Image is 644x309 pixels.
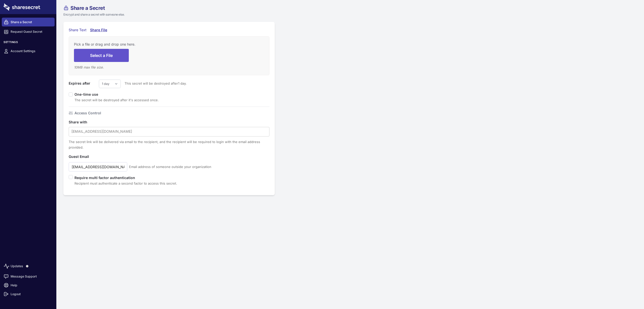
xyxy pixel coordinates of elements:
[69,119,99,125] label: Share with
[69,27,87,33] div: Share Text
[69,162,127,171] input: guest@example.com
[69,81,99,86] label: Expires after
[74,42,264,47] div: Pick a file or drag and drop one here.
[129,164,211,169] span: Email address of someone outside your organization
[74,92,102,96] label: One-time use
[2,41,55,46] h3: Settings
[619,284,638,303] iframe: Drift Widget Chat Controller
[74,181,177,185] span: Recipient must authenticate a second factor to access this secret.
[74,49,129,62] button: Select a File
[69,140,260,149] span: The secret link will be delivered via email to the recipient, and the recipient will be required ...
[74,175,177,181] label: Require multi factor authentication
[2,47,55,56] a: Account Settings
[74,97,159,103] div: The secret will be destroyed after it's accessed once.
[90,27,108,33] div: Share File
[2,260,55,272] a: Updates
[69,154,99,159] label: Guest Email
[121,81,187,86] span: This secret will be destroyed after 1 day .
[2,272,55,281] a: Message Support
[2,18,55,26] a: Share a Secret
[63,12,303,17] p: Encrypt and share a secret with someone else.
[74,110,101,116] h4: Access Control
[70,6,105,11] span: Share a Secret
[2,281,55,290] a: Help
[2,27,55,36] a: Request Guest Secret
[2,290,55,298] a: Logout
[74,65,104,69] em: 10 MB max file size.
